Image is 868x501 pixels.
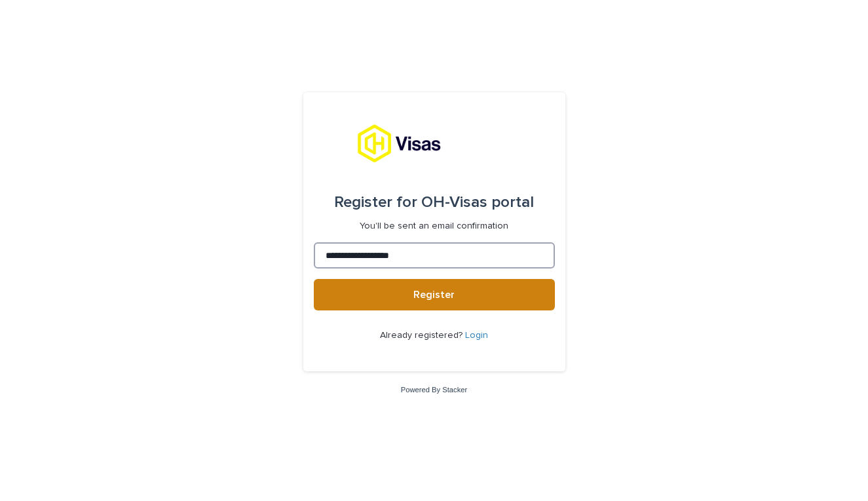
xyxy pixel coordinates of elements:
a: Login [465,331,488,340]
p: You'll be sent an email confirmation [360,221,508,232]
span: Register for [334,195,417,210]
div: OH-Visas portal [334,184,534,221]
span: Already registered? [380,331,465,340]
span: Register [413,289,455,300]
button: Register [314,279,555,310]
a: Powered By Stacker [401,386,467,394]
img: tx8HrbJQv2PFQx4TXEq5 [357,124,510,163]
